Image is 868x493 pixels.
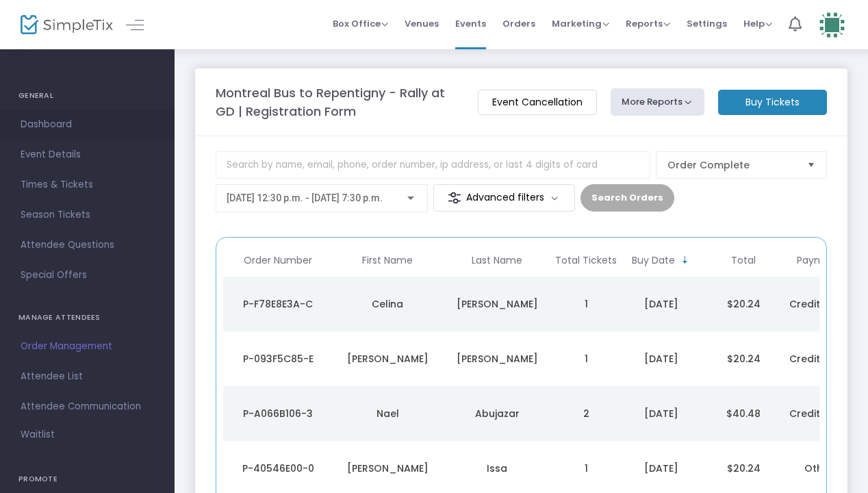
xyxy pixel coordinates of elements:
[336,407,439,420] div: Nael
[446,297,548,311] div: Hasbun
[702,386,784,441] td: $40.48
[552,386,620,441] td: 2
[362,255,413,266] span: First Name
[227,407,329,420] div: P-A066B106-3
[718,90,827,115] m-button: Buy Tickets
[21,398,154,416] span: Attendee Communication
[336,352,439,366] div: Dylan
[789,297,848,311] span: Credit Card
[21,428,55,442] span: Waitlist
[804,462,833,475] span: Other
[21,338,154,355] span: Order Management
[21,146,154,164] span: Event Details
[433,184,575,212] m-button: Advanced filters
[702,331,784,386] td: $20.24
[552,277,620,331] td: 1
[446,352,548,366] div: Gallagher
[455,6,486,41] span: Events
[21,116,154,134] span: Dashboard
[624,352,699,366] div: 2025-08-18
[405,6,439,41] span: Venues
[797,255,841,266] span: Payment
[18,466,156,493] h4: PROMOTE
[789,407,848,420] span: Credit Card
[244,255,312,266] span: Order Number
[21,236,154,254] span: Attendee Questions
[227,297,329,311] div: P-F78E8E3A-C
[624,407,699,420] div: 2025-08-18
[731,255,756,266] span: Total
[333,17,388,30] span: Box Office
[624,462,699,475] div: 2025-08-18
[680,255,691,266] span: Sortable
[552,331,620,386] td: 1
[227,352,329,366] div: P-093F5C85-E
[472,255,522,266] span: Last Name
[21,206,154,224] span: Season Tickets
[789,352,848,366] span: Credit Card
[21,176,154,194] span: Times & Tickets
[743,17,772,30] span: Help
[336,462,439,475] div: Anthony
[502,6,535,41] span: Orders
[18,304,156,331] h4: MANAGE ATTENDEES
[227,462,329,475] div: P-40546E00-0
[21,266,154,284] span: Special Offers
[21,368,154,385] span: Attendee List
[478,90,597,115] m-button: Event Cancellation
[446,462,548,475] div: Issa
[632,255,675,266] span: Buy Date
[552,244,620,277] th: Total Tickets
[624,297,699,311] div: 2025-08-18
[227,192,383,203] span: [DATE] 12:30 p.m. - [DATE] 7:30 p.m.
[216,84,465,121] m-panel-title: Montreal Bus to Repentigny - Rally at GD | Registration Form
[336,297,439,311] div: Celina
[448,191,461,205] img: filter
[702,277,784,331] td: $20.24
[611,88,705,116] button: More Reports
[687,6,727,41] span: Settings
[626,17,670,30] span: Reports
[446,407,548,420] div: Abujazar
[18,82,156,110] h4: GENERAL
[216,151,650,179] input: Search by name, email, phone, order number, ip address, or last 4 digits of card
[667,158,796,172] span: Order Complete
[802,152,821,178] button: Select
[552,17,609,30] span: Marketing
